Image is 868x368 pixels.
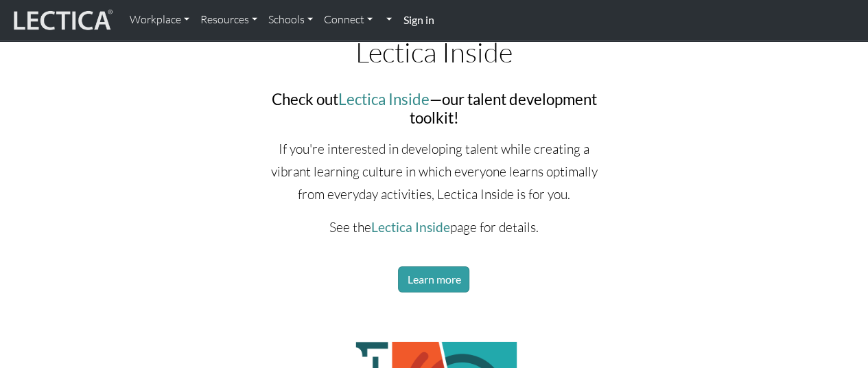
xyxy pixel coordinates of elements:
img: lecticalive [10,8,113,34]
a: Resources [195,5,263,34]
h4: Check out —our talent development toolkit! [258,91,610,128]
p: If you're interested in developing talent while creating a vibrant learning culture in which ever... [258,138,610,205]
a: Lectica Inside [338,90,429,108]
a: Workplace [124,5,195,34]
a: Connect [318,5,378,34]
p: See the page for details. [258,216,610,239]
a: Learn more [398,266,469,292]
a: Schools [263,5,318,34]
h1: Lectica Inside [258,36,610,69]
a: Lectica Inside [371,219,450,235]
strong: Sign in [403,13,434,26]
a: Sign in [397,5,439,35]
